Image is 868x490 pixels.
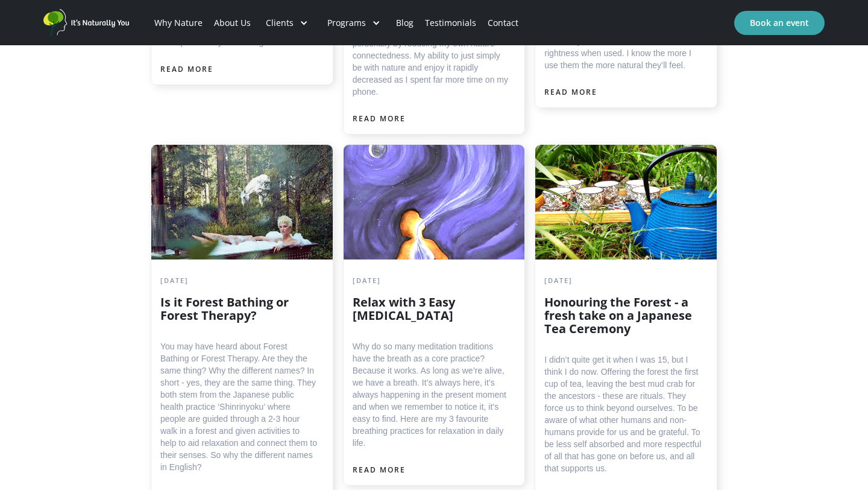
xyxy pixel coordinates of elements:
[544,86,597,98] a: READ MORE
[544,275,702,287] div: [DATE]
[353,464,406,476] a: READ MORE
[353,113,406,125] a: READ MORE
[734,11,825,35] a: Book an event
[160,63,213,75] a: READ MORE
[544,354,702,474] div: I didn’t quite get it when I was 15, but I think I do now. Offering the forest the first cup of t...
[160,340,318,473] div: You may have heard about Forest Bathing or Forest Therapy. Are they the same thing? Why the diffe...
[43,9,134,37] a: home
[266,17,294,29] div: Clients
[353,296,510,322] h2: Relax with 3 Easy [MEDICAL_DATA]
[148,2,208,43] a: Why Nature
[482,2,524,43] a: Contact
[327,17,366,29] div: Programs
[318,2,390,43] div: Programs
[160,275,318,287] div: [DATE]
[208,2,256,43] a: About Us
[353,275,510,287] div: [DATE]
[420,2,482,43] a: Testimonials
[353,340,510,449] div: Why do so many meditation traditions have the breath as a core practice? Because it works. As lon...
[544,296,702,336] h2: Honouring the Forest - a fresh take on a Japanese Tea Ceremony
[390,2,419,43] a: Blog
[160,296,318,322] h2: Is it Forest Bathing or Forest Therapy?
[256,2,318,43] div: Clients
